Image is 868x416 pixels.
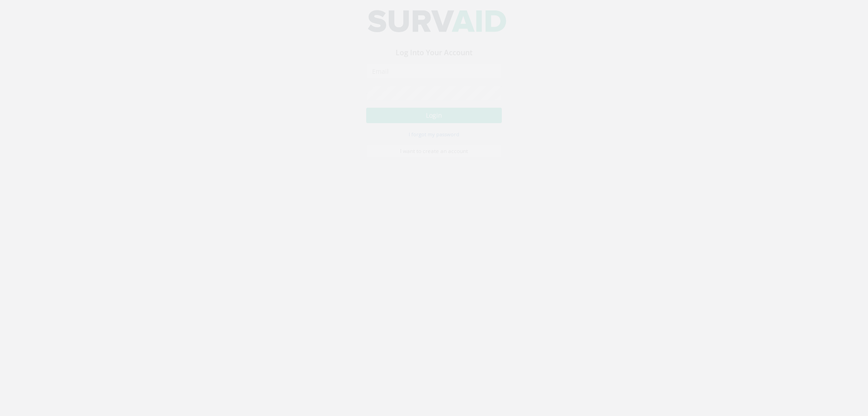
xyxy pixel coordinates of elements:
[366,116,502,131] button: Login
[366,153,502,166] a: I want to create an account
[366,57,502,65] h3: Log Into Your Account
[409,139,459,146] small: I forgot my password
[409,138,459,146] a: I forgot my password
[366,72,502,87] input: Email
